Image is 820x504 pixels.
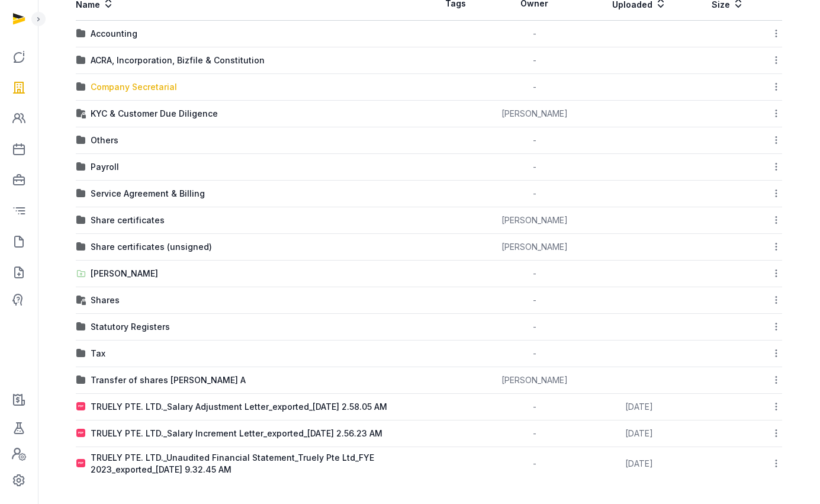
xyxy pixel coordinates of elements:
[76,56,86,65] img: folder.svg
[91,188,205,200] div: Service Agreement & Billing
[483,261,586,287] td: -
[483,234,586,261] td: [PERSON_NAME]
[483,47,586,74] td: -
[76,109,86,118] img: folder-locked-icon.svg
[76,459,86,468] img: pdf.svg
[76,189,86,198] img: folder.svg
[76,136,86,145] img: folder.svg
[625,402,653,412] span: [DATE]
[91,54,265,66] div: ACRA, Incorporation, Bizfile & Constitution
[76,296,86,305] img: folder-locked-icon.svg
[76,242,86,252] img: folder.svg
[91,321,170,333] div: Statutory Registers
[76,269,86,278] img: folder-upload.svg
[483,207,586,234] td: [PERSON_NAME]
[76,29,86,38] img: folder.svg
[91,28,137,40] div: Accounting
[91,108,218,120] div: KYC & Customer Due Diligence
[483,341,586,367] td: -
[625,458,653,468] span: [DATE]
[483,287,586,314] td: -
[91,134,118,146] div: Others
[91,428,382,439] div: TRUELY PTE. LTD._Salary Increment Letter_exported_[DATE] 2.56.23 AM
[483,127,586,154] td: -
[483,101,586,127] td: [PERSON_NAME]
[483,447,586,481] td: -
[76,402,86,412] img: pdf.svg
[483,74,586,101] td: -
[483,154,586,181] td: -
[483,367,586,394] td: [PERSON_NAME]
[91,81,177,93] div: Company Secretarial
[91,348,105,359] div: Tax
[91,241,212,253] div: Share certificates (unsigned)
[91,374,246,386] div: Transfer of shares [PERSON_NAME] A
[76,322,86,332] img: folder.svg
[483,181,586,207] td: -
[76,375,86,385] img: folder.svg
[76,162,86,172] img: folder.svg
[483,21,586,47] td: -
[76,82,86,92] img: folder.svg
[483,420,586,447] td: -
[91,401,387,413] div: TRUELY PTE. LTD._Salary Adjustment Letter_exported_[DATE] 2.58.05 AM
[625,428,653,438] span: [DATE]
[76,349,86,358] img: folder.svg
[76,429,86,438] img: pdf.svg
[91,268,158,280] div: [PERSON_NAME]
[91,214,165,226] div: Share certificates
[483,394,586,420] td: -
[76,216,86,225] img: folder.svg
[483,314,586,341] td: -
[91,452,429,476] div: TRUELY PTE. LTD._Unaudited Financial Statement_Truely Pte Ltd_FYE 2023_exported_[DATE] 9.32.45 AM
[91,161,119,173] div: Payroll
[91,294,120,306] div: Shares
